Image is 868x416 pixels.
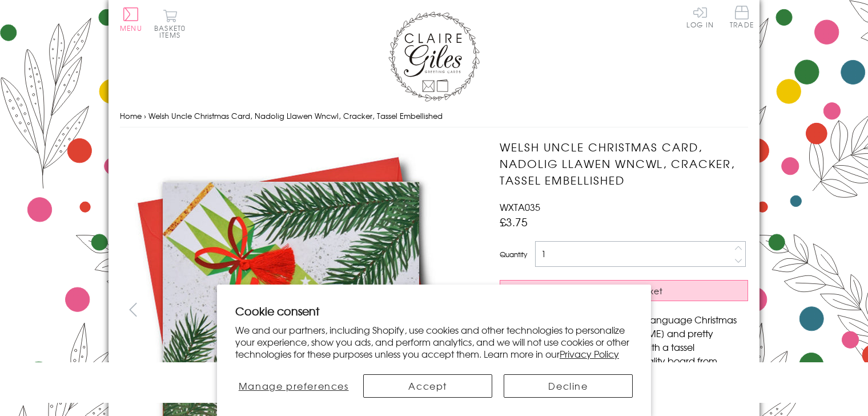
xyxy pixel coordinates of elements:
span: Welsh Uncle Christmas Card, Nadolig Llawen Wncwl, Cracker, Tassel Embellished [148,110,443,121]
label: Quantity [500,249,527,259]
span: 0 items [159,23,186,40]
button: Manage preferences [235,374,352,398]
img: Claire Giles Greetings Cards [388,11,480,102]
a: Home [120,110,142,121]
button: Accept [363,374,492,398]
span: £3.75 [500,214,528,230]
p: We and our partners, including Shopify, use cookies and other technologies to personalize your ex... [235,324,633,359]
button: Add to Basket [500,280,748,301]
h2: Cookie consent [235,303,633,319]
span: Menu [120,23,142,33]
a: Trade [730,6,754,30]
a: Privacy Policy [560,347,619,361]
h1: Welsh Uncle Christmas Card, Nadolig Llawen Wncwl, Cracker, Tassel Embellished [500,139,748,188]
button: Basket0 items [154,9,186,38]
a: Log In [686,6,714,28]
nav: breadcrumbs [120,105,748,128]
span: Trade [730,6,754,28]
span: WXTA035 [500,200,540,214]
span: › [144,110,146,121]
button: Decline [504,374,633,398]
button: prev [120,297,146,322]
button: Menu [120,7,142,31]
span: Manage preferences [239,379,349,393]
